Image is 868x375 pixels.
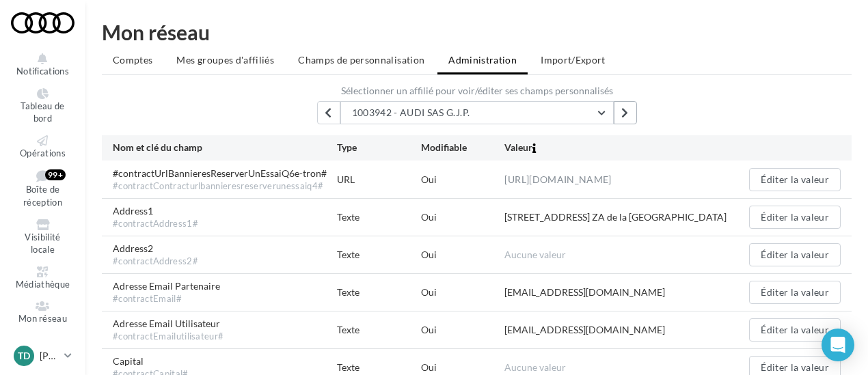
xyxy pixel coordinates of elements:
span: Mes groupes d'affiliés [176,54,274,66]
div: Mon réseau [102,22,852,42]
div: Texte [337,361,421,374]
div: Oui [421,173,505,186]
div: Texte [337,210,421,224]
button: Éditer la valeur [749,281,841,304]
span: Opérations [20,148,66,158]
span: Boîte de réception [23,184,62,208]
span: Aucune valeur [504,249,566,260]
span: TD [18,349,30,363]
span: Notifications [16,66,69,77]
div: Oui [421,361,505,374]
div: Texte [337,286,421,299]
button: 1003942 - AUDI SAS G.J.P. [340,101,614,124]
div: Open Intercom Messenger [822,329,854,361]
span: Tableau de bord [21,100,64,124]
div: #contractAddress1# [113,218,198,230]
div: #contractContracturlbannieresreserverunessaiq4# [113,180,327,193]
div: Texte [337,248,421,262]
div: #contractEmail# [113,293,220,305]
div: 99+ [45,169,66,180]
span: Import/Export [541,54,606,66]
a: Tableau de bord [11,85,74,127]
div: #contractAddress2# [113,255,198,268]
div: Oui [421,286,505,299]
div: [EMAIL_ADDRESS][DOMAIN_NAME] [504,323,665,337]
a: Médiathèque [11,264,74,293]
span: #contractUrlBannieresReserverUnEssaiQ6e-tron# [113,167,327,193]
div: Modifiable [421,141,505,155]
div: [EMAIL_ADDRESS][DOMAIN_NAME] [504,286,665,299]
div: Oui [421,248,505,262]
label: Sélectionner un affilié pour voir/éditer ses champs personnalisés [102,86,852,96]
div: Oui [421,323,505,337]
button: Éditer la valeur [749,318,841,342]
span: Champs de personnalisation [298,54,424,66]
div: Texte [337,323,421,337]
span: Mon réseau [18,313,67,324]
a: Opérations [11,133,74,162]
p: [PERSON_NAME] [40,349,59,363]
div: [STREET_ADDRESS] ZA de la [GEOGRAPHIC_DATA] [504,210,727,224]
span: Médiathèque [16,279,70,290]
div: Valeur [504,141,729,155]
a: Boîte de réception 99+ [11,167,74,210]
span: Address2 [113,242,198,268]
span: Address1 [113,204,198,230]
span: Visibilité locale [25,232,60,255]
a: Mon réseau [11,298,74,327]
a: Visibilité locale [11,217,74,258]
div: Nom et clé du champ [113,141,337,155]
span: Aucune valeur [504,361,566,373]
button: Notifications [11,51,74,80]
button: Éditer la valeur [749,243,841,266]
div: #contractEmailutilisateur# [113,331,223,343]
div: URL [337,173,421,186]
button: Éditer la valeur [749,206,841,229]
span: 1003942 - AUDI SAS G.J.P. [352,107,470,118]
div: Type [337,141,421,155]
a: [URL][DOMAIN_NAME] [504,171,611,188]
button: Éditer la valeur [749,168,841,191]
span: Comptes [113,54,152,66]
div: Oui [421,210,505,224]
span: Adresse Email Utilisateur [113,317,223,343]
a: TD [PERSON_NAME] [11,343,74,369]
span: Adresse Email Partenaire [113,279,220,305]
